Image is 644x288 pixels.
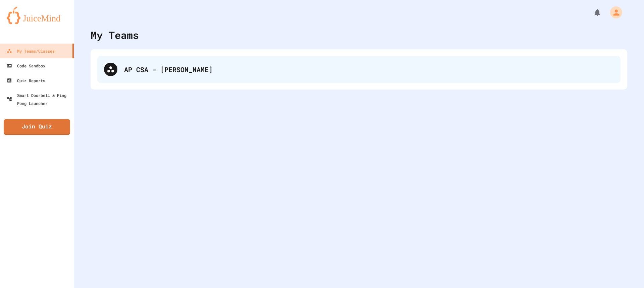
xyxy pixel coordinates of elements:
div: Code Sandbox [7,62,45,70]
a: Join Quiz [4,119,70,135]
img: logo-orange.svg [7,7,67,24]
div: AP CSA - [PERSON_NAME] [97,56,621,83]
div: My Teams [91,27,139,43]
div: AP CSA - [PERSON_NAME] [124,64,614,74]
div: My Notifications [581,7,603,18]
div: Smart Doorbell & Ping Pong Launcher [7,91,71,107]
div: My Account [603,5,624,20]
div: My Teams/Classes [7,47,55,55]
div: Quiz Reports [7,76,45,84]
